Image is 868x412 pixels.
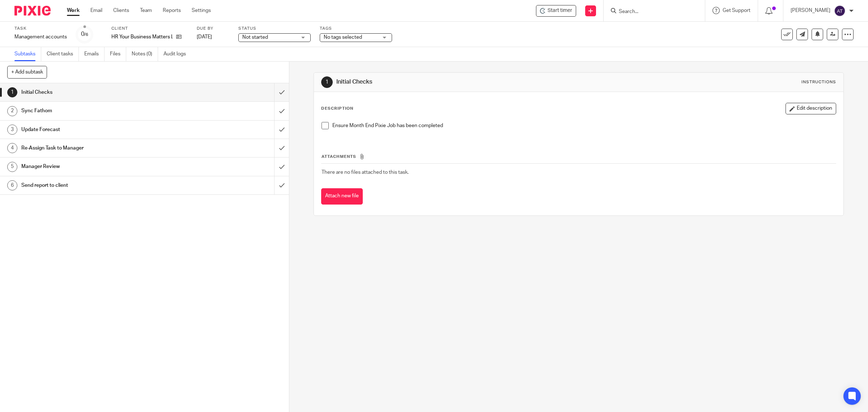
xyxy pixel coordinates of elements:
a: Work [67,7,80,14]
h1: Manager Review [21,161,185,172]
span: No tags selected [324,35,362,40]
p: HR Your Business Matters Ltd [111,33,173,41]
label: Tags [320,26,392,31]
span: Get Support [723,8,750,13]
a: Client tasks [47,47,79,61]
small: /6 [84,33,88,37]
div: 1 [321,76,333,88]
button: + Add subtask [7,66,47,78]
h1: Sync Fathom [21,105,185,116]
div: 1 [7,87,17,97]
a: Notes (0) [132,47,158,61]
h1: Update Forecast [21,124,185,135]
span: There are no files attached to this task. [322,170,409,175]
div: 3 [7,125,17,135]
a: Team [140,7,152,14]
button: Edit description [786,103,836,114]
label: Client [111,26,188,31]
span: Attachments [322,155,356,159]
a: Subtasks [14,47,41,61]
a: Files [110,47,126,61]
div: Management accounts [14,33,67,41]
h1: Re-Assign Task to Manager [21,143,185,154]
img: svg%3E [834,5,846,17]
div: 4 [7,143,17,153]
button: Attach new file [321,188,363,205]
div: 2 [7,106,17,116]
a: Settings [192,7,211,14]
div: 6 [7,180,17,190]
h1: Send report to client [21,180,185,191]
a: Email [90,7,102,14]
input: Search [618,9,683,15]
a: Reports [163,7,181,14]
h1: Initial Checks [336,78,594,86]
h1: Initial Checks [21,87,185,98]
a: Audit logs [163,47,191,61]
div: 5 [7,162,17,172]
a: Emails [84,47,105,61]
p: Description [321,106,353,112]
label: Due by [197,26,229,31]
img: Pixie [14,6,51,16]
a: Clients [113,7,129,14]
p: [PERSON_NAME] [791,7,830,14]
span: Start timer [548,7,572,14]
span: Not started [242,35,268,40]
span: [DATE] [197,34,212,39]
div: 0 [81,30,88,38]
label: Status [238,26,311,31]
label: Task [14,26,67,31]
div: Instructions [801,79,836,85]
p: Ensure Month End Pixie Job has been completed [332,122,836,129]
div: HR Your Business Matters Ltd - Management accounts [536,5,576,17]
